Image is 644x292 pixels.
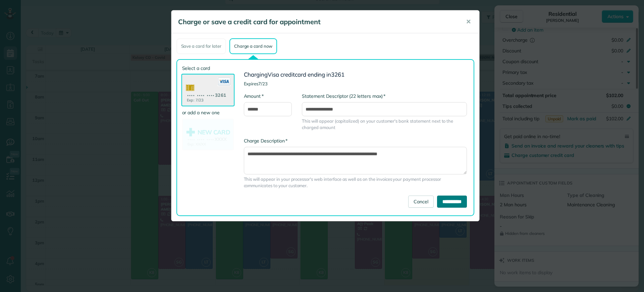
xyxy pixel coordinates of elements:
[244,72,467,78] h3: Charging card ending in
[302,118,467,131] span: This will appear (capitalized) on your customer's bank statement next to the charged amount
[331,71,344,78] span: 3261
[178,17,457,27] h5: Charge or save a credit card for appointment
[302,93,385,99] label: Statement Descriptor (22 letters max)
[244,176,467,189] span: This will appear in your processor's web interface as well as on the invoices your payment proces...
[408,196,434,208] a: Cancel
[280,71,295,78] span: credit
[182,109,234,116] label: or add a new one
[244,137,288,144] label: Charge Description
[182,65,234,72] label: Select a card
[244,81,467,86] h4: Expires
[229,38,277,54] div: Charge a card now
[258,81,268,86] span: 7/23
[268,71,279,78] span: Visa
[244,93,264,99] label: Amount
[176,38,226,54] div: Save a card for later
[466,18,471,26] span: ✕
